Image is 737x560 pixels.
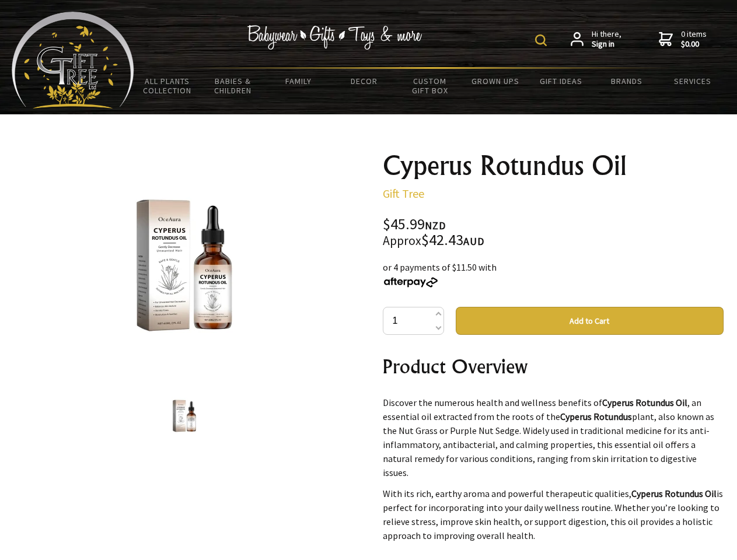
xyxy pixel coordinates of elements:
[383,260,724,288] div: or 4 payments of $11.50 with
[535,34,547,46] img: product search
[631,488,717,499] strong: Cyperus Rotundus Oil
[383,152,724,180] h1: Cyperus Rotundus Oil
[681,29,707,50] span: 0 items
[383,233,421,249] small: Approx
[134,69,200,103] a: All Plants Collection
[383,352,724,380] h2: Product Overview
[463,235,484,248] span: AUD
[659,29,707,50] a: 0 items$0.00
[528,69,594,93] a: Gift Ideas
[200,69,266,103] a: Babies & Children
[571,29,621,50] a: Hi there,Sign in
[560,411,632,422] strong: Cyperus Rotundus
[162,394,207,438] img: Cyperus Rotundus Oil
[592,29,621,50] span: Hi there,
[383,277,439,288] img: Afterpay
[660,69,726,93] a: Services
[456,307,724,335] button: Add to Cart
[592,39,621,50] strong: Sign in
[383,217,724,249] div: $45.99 $42.43
[681,39,707,50] strong: $0.00
[602,397,687,408] strong: Cyperus Rotundus Oil
[331,69,397,93] a: Decor
[247,25,422,50] img: Babywear - Gifts - Toys & more
[594,69,660,93] a: Brands
[93,174,275,356] img: Cyperus Rotundus Oil
[266,69,331,93] a: Family
[463,69,529,93] a: Grown Ups
[397,69,463,103] a: Custom Gift Box
[383,487,724,542] p: With its rich, earthy aroma and powerful therapeutic qualities, is perfect for incorporating into...
[12,12,134,108] img: Babyware - Gifts - Toys and more...
[383,395,724,480] p: Discover the numerous health and wellness benefits of , an essential oil extracted from the roots...
[425,219,446,232] span: NZD
[383,186,424,201] a: Gift Tree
